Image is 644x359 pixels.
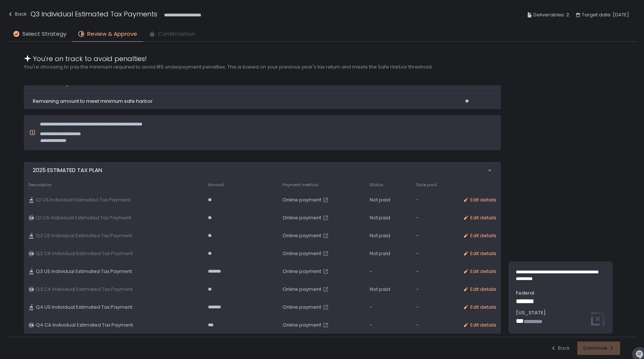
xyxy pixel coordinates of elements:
span: Online payment [282,197,321,203]
div: - [416,268,454,275]
text: CA [29,251,34,256]
span: Q3 US Individual Estimated Tax Payment [36,268,132,275]
span: Q4 US Individual Estimated Tax Payment [36,304,132,311]
div: - [370,322,407,328]
span: Target date: [DATE] [582,10,629,19]
span: Online payment [282,286,321,293]
div: Not paid [370,232,407,239]
div: Not paid [370,250,407,257]
div: - [416,197,454,203]
div: - [416,250,454,257]
span: [US_STATE] [516,309,605,316]
span: 2025 estimated tax plan [33,166,102,175]
span: Status [370,182,383,188]
span: Online payment [282,250,321,257]
span: Description [28,182,52,188]
span: Online payment [282,215,321,221]
div: Back [7,10,27,19]
span: Online payment [282,304,321,311]
div: - [416,232,454,239]
span: Q1 US Individual Estimated Tax Payment [36,197,130,203]
span: Q2 US Individual Estimated Tax Payment [36,232,132,239]
button: Edit details [463,322,496,328]
button: Edit details [463,268,496,275]
span: Review & Approve [87,30,137,38]
span: Select Strategy [22,30,66,38]
div: - [370,304,407,311]
span: Deliverables: 2 [533,10,569,19]
div: Not paid [370,215,407,221]
div: - [370,268,407,275]
button: Edit details [463,197,496,203]
span: You're on track to avoid penalties! [33,54,147,64]
h2: You're choosing to pay the minimum required to avoid IRS underpayment penalties. This is based on... [24,64,501,70]
span: Date paid [416,182,437,188]
div: Not paid [370,197,407,203]
text: CA [29,323,34,327]
span: Q2 CA Individual Estimated Tax Payment [36,250,133,257]
button: Back [7,9,27,21]
span: Federal [516,290,605,296]
span: Remaining amount to meet minimum safe harbor [33,98,153,105]
span: Payment method [282,182,318,188]
span: Q3 CA Individual Estimated Tax Payment [36,286,133,293]
span: Confirmation [158,30,195,38]
button: Edit details [463,304,496,311]
span: Online payment [282,268,321,275]
text: CA [29,216,34,220]
button: Back [550,345,570,352]
span: Q1 CA Individual Estimated Tax Payment [36,215,131,221]
button: Edit details [463,232,496,239]
button: Edit details [463,250,496,257]
div: - [416,215,454,221]
text: CA [29,287,34,292]
span: Amount [208,182,224,188]
button: Edit details [463,215,496,221]
div: Not paid [370,286,407,293]
span: Q4 CA Individual Estimated Tax Payment [36,322,133,328]
div: - [416,322,454,328]
div: - [416,286,454,293]
div: - [416,304,454,311]
span: Online payment [282,232,321,239]
span: Online payment [282,322,321,328]
button: Edit details [463,286,496,293]
h1: Q3 Individual Estimated Tax Payments [31,9,157,19]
